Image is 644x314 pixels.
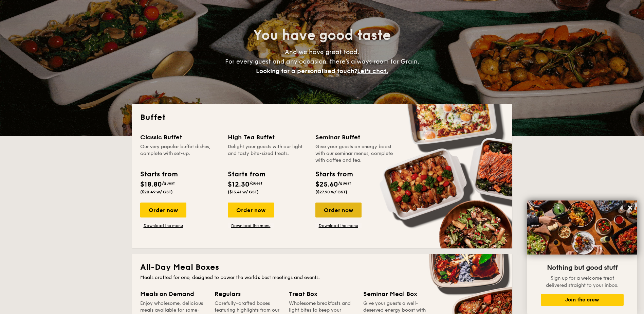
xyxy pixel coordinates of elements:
span: ($20.49 w/ GST) [140,190,173,194]
span: /guest [162,181,175,186]
div: Treat Box [289,289,355,299]
h2: Buffet [140,112,504,123]
div: High Tea Buffet [228,133,307,142]
div: Seminar Buffet [315,133,395,142]
div: Seminar Meal Box [363,289,429,299]
span: Looking for a personalised touch? [256,67,357,75]
a: Download the menu [140,223,186,228]
div: Give your guests an energy boost with our seminar menus, complete with coffee and tea. [315,143,395,164]
div: Starts from [140,169,177,179]
span: And we have great food. For every guest and any occasion, there’s always room for Grain. [225,48,419,75]
img: DSC07876-Edit02-Large.jpeg [527,200,637,255]
div: Our very popular buffet dishes, complete with set-up. [140,143,220,164]
div: Order now [315,203,362,217]
span: $18.80 [140,180,162,189]
button: Close [625,202,636,213]
span: /guest [250,181,262,186]
div: Delight your guests with our light and tasty bite-sized treats. [228,143,307,164]
div: Classic Buffet [140,133,220,142]
div: Starts from [315,169,352,179]
span: ($13.41 w/ GST) [228,190,259,194]
button: Join the crew [541,294,624,306]
a: Download the menu [228,223,274,228]
span: /guest [338,181,351,186]
span: Let's chat. [357,67,388,75]
div: Regulars [215,289,281,299]
span: $12.30 [228,180,250,189]
span: Sign up for a welcome treat delivered straight to your inbox. [546,275,619,288]
a: Download the menu [315,223,362,228]
div: Meals on Demand [140,289,206,299]
div: Order now [228,203,274,217]
span: $25.60 [315,180,338,189]
span: Nothing but good stuff [547,264,618,272]
div: Meals crafted for one, designed to power the world's best meetings and events. [140,274,504,281]
div: Starts from [228,169,265,179]
h2: All-Day Meal Boxes [140,262,504,273]
span: ($27.90 w/ GST) [315,190,347,194]
div: Order now [140,203,186,217]
span: You have good taste [253,27,391,43]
